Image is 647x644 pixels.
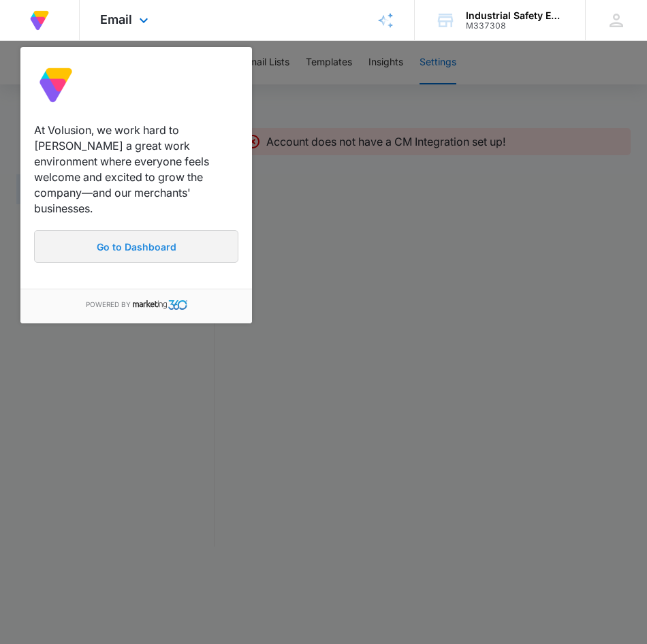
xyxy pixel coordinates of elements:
[34,63,78,107] img: Volusion
[466,10,565,21] div: account name
[133,300,187,310] img: Marketing 360®
[20,289,252,323] div: Powered by
[27,8,52,33] img: Volusion
[34,230,238,263] a: Go to Dashboard
[34,123,238,216] p: At Volusion, we work hard to [PERSON_NAME] a great work environment where everyone feels welcome ...
[466,21,565,31] div: account id
[100,12,132,27] span: Email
